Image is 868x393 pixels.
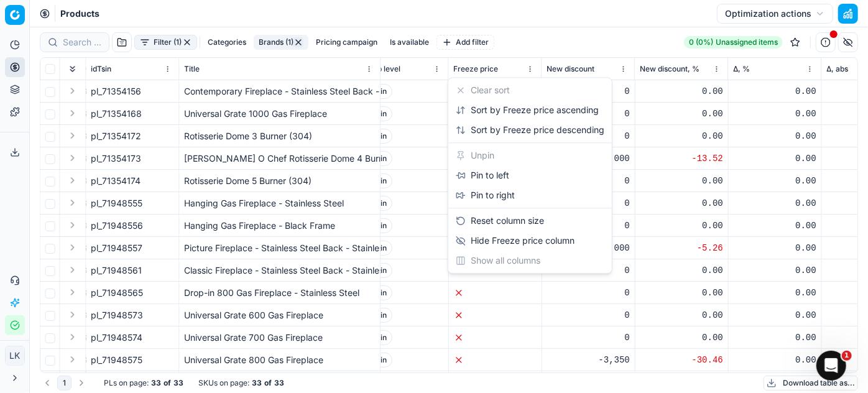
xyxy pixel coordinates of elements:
[456,215,544,227] div: Reset column size
[456,189,515,201] div: Pin to right
[456,124,604,136] div: Sort by Freeze price descending
[456,234,575,247] div: Hide Freeze price column
[816,351,846,381] iframe: Intercom live chat
[456,104,599,116] div: Sort by Freeze price ascending
[456,169,509,182] div: Pin to left
[842,351,852,361] span: 1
